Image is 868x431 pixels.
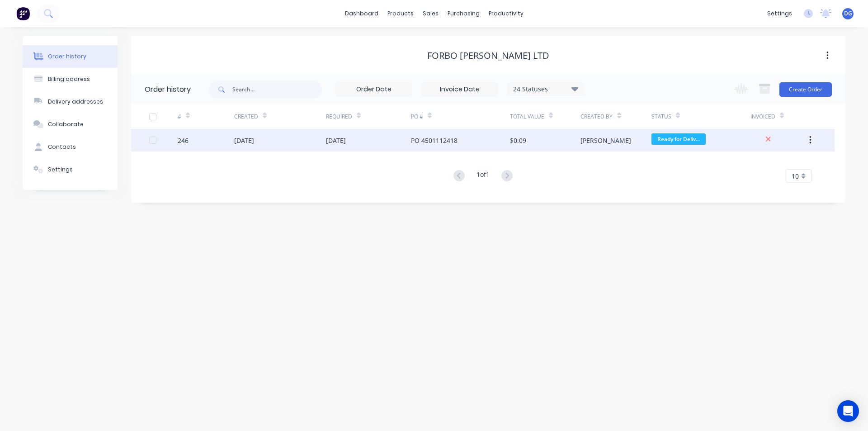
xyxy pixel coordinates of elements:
[23,90,118,113] button: Delivery addresses
[23,68,118,90] button: Billing address
[837,400,859,422] div: Open Intercom Messenger
[23,136,118,158] button: Contacts
[792,171,799,181] span: 10
[443,7,484,20] div: purchasing
[16,7,30,20] img: Factory
[510,113,544,121] div: Total Value
[48,75,90,83] div: Billing address
[234,104,326,129] div: Created
[23,158,118,181] button: Settings
[48,98,103,106] div: Delivery addresses
[48,143,76,151] div: Contacts
[651,113,671,121] div: Status
[326,104,411,129] div: Required
[411,113,423,121] div: PO #
[234,136,254,145] div: [DATE]
[750,104,807,129] div: Invoiced
[48,52,86,61] div: Order history
[23,45,118,68] button: Order history
[145,84,191,95] div: Order history
[234,113,258,121] div: Created
[232,81,322,99] input: Search...
[484,7,528,20] div: productivity
[383,7,418,20] div: products
[422,83,498,96] input: Invoice Date
[763,7,797,20] div: settings
[750,113,775,121] div: Invoiced
[48,120,84,128] div: Collaborate
[336,83,412,96] input: Order Date
[508,84,584,94] div: 24 Statuses
[510,136,526,145] div: $0.09
[23,113,118,136] button: Collaborate
[48,166,73,174] div: Settings
[510,104,580,129] div: Total Value
[340,7,383,20] a: dashboard
[779,82,832,97] button: Create Order
[476,170,490,183] div: 1 of 1
[326,113,352,121] div: Required
[178,136,189,145] div: 246
[411,104,510,129] div: PO #
[651,133,706,145] span: Ready for Deliv...
[411,136,458,145] div: PO 4501112418
[651,104,750,129] div: Status
[178,104,234,129] div: #
[844,9,852,18] span: DG
[580,136,631,145] div: [PERSON_NAME]
[580,113,613,121] div: Created By
[580,104,651,129] div: Created By
[178,113,181,121] div: #
[418,7,443,20] div: sales
[427,50,549,61] div: Forbo [PERSON_NAME] Ltd
[326,136,346,145] div: [DATE]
